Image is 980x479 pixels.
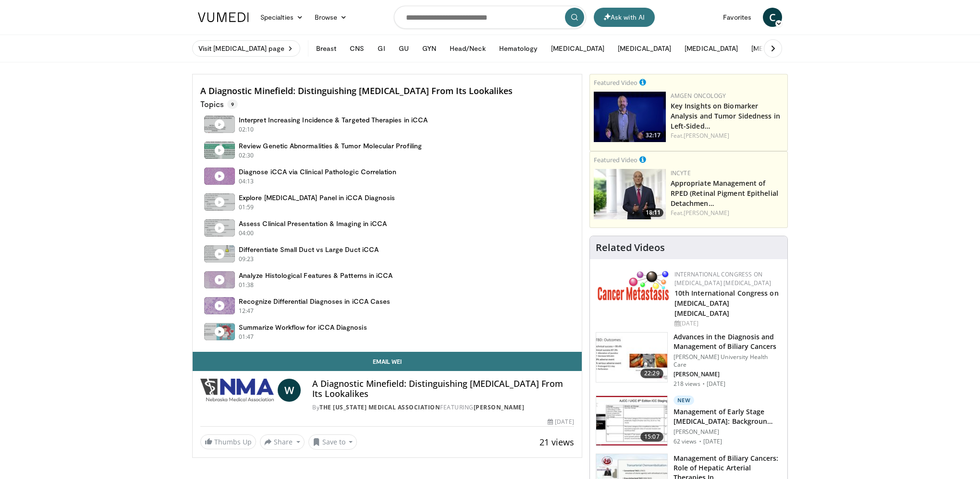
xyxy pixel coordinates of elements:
[679,39,744,58] button: [MEDICAL_DATA]
[612,39,677,58] button: [MEDICAL_DATA]
[239,255,254,263] p: 09:23
[474,403,525,411] a: [PERSON_NAME]
[239,116,428,124] h4: Interpret Increasing Incidence & Targeted Therapies in iCCA
[596,242,665,253] h4: Related Videos
[239,229,254,238] p: 04:00
[594,92,666,142] img: 5ecd434b-3529-46b9-a096-7519503420a4.png.150x105_q85_crop-smart_upscale.jpg
[200,379,274,402] img: The Nebraska Medical Association
[493,39,544,58] button: Hematology
[239,193,395,202] h4: Explore [MEDICAL_DATA] Panel in iCCA Diagnosis
[674,270,772,287] a: International Congress on [MEDICAL_DATA] [MEDICAL_DATA]
[200,86,574,96] h4: A Diagnostic Minefield: Distinguishing [MEDICAL_DATA] From Its Lookalikes
[239,142,422,150] h4: Review Genetic Abnormalities & Tumor Molecular Profiling
[717,8,757,27] a: Favorites
[239,203,254,212] p: 01:59
[312,379,574,399] h4: A Diagnostic Minefield: Distinguishing [MEDICAL_DATA] From Its Lookalikes
[416,39,442,58] button: GYN
[239,219,387,228] h4: Assess Clinical Presentation & Imaging in iCCA
[674,371,782,378] p: [PERSON_NAME]
[200,99,238,109] p: Topics
[674,319,780,328] div: [DATE]
[312,403,574,412] div: By FEATURING
[594,92,666,142] a: 32:17
[746,39,810,58] button: [MEDICAL_DATA]
[643,131,663,140] span: 32:17
[394,6,586,29] input: Search topics, interventions
[674,438,697,445] p: 62 views
[699,438,701,445] div: ·
[671,92,726,100] a: Amgen Oncology
[319,403,440,411] a: The [US_STATE] Medical Association
[310,39,342,58] button: Breast
[596,396,667,446] img: e3a22c50-178b-42e4-8987-b146c8d5c066.150x105_q85_crop-smart_upscale.jpg
[260,434,305,450] button: Share
[684,132,729,140] a: [PERSON_NAME]
[594,8,655,27] button: Ask with AI
[594,169,666,219] a: 18:11
[539,436,574,448] span: 21 views
[674,407,782,426] h3: Management of Early Stage [MEDICAL_DATA]: Backgroun…
[594,156,637,164] small: Featured Video
[193,352,582,371] a: Email Wei
[640,369,663,378] span: 22:29
[192,40,300,57] a: Visit [MEDICAL_DATA] page
[640,432,663,442] span: 15:07
[548,418,574,426] div: [DATE]
[255,8,309,27] a: Specialties
[278,379,301,402] a: W
[239,281,254,289] p: 01:38
[598,270,670,300] img: 6ff8bc22-9509-4454-a4f8-ac79dd3b8976.png.150x105_q85_autocrop_double_scale_upscale_version-0.2.png
[239,245,379,254] h4: Differentiate Small Duct vs Large Duct iCCA
[393,39,415,58] button: GU
[671,101,780,131] a: Key Insights on Biomarker Analysis and Tumor Sidedness in Left-Sided…
[344,39,370,58] button: CNS
[674,332,782,351] h3: Advances in the Diagnosis and Management of Biliary Cancers
[674,288,779,318] a: 10th International Congress on [MEDICAL_DATA] [MEDICAL_DATA]
[198,12,249,22] img: VuMedi Logo
[545,39,610,58] button: [MEDICAL_DATA]
[643,208,663,217] span: 18:11
[707,380,726,388] p: [DATE]
[239,151,254,160] p: 02:30
[239,297,390,306] h4: Recognize Differential Diagnoses in iCCA Cases
[594,169,666,219] img: dfb61434-267d-484a-acce-b5dc2d5ee040.150x105_q85_crop-smart_upscale.jpg
[309,8,353,27] a: Browse
[239,307,254,315] p: 12:47
[594,78,637,87] small: Featured Video
[444,39,491,58] button: Head/Neck
[671,132,784,140] div: Feat.
[239,333,254,341] p: 01:47
[239,168,396,176] h4: Diagnose iCCA via Clinical Pathologic Correlation
[372,39,391,58] button: GI
[703,438,723,445] p: [DATE]
[239,177,254,186] p: 04:13
[674,380,700,388] p: 218 views
[596,333,667,383] img: 744fc170-cb84-4705-9555-c34d93e6b204.150x105_q85_crop-smart_upscale.jpg
[674,395,695,405] p: New
[674,428,782,436] p: [PERSON_NAME]
[596,395,782,446] a: 15:07 New Management of Early Stage [MEDICAL_DATA]: Backgroun… [PERSON_NAME] 62 views · [DATE]
[239,323,367,332] h4: Summarize Workflow for iCCA Diagnosis
[200,434,256,449] a: Thumbs Up
[702,380,705,388] div: ·
[763,8,782,27] a: C
[308,434,357,450] button: Save to
[239,125,254,134] p: 02:10
[596,332,782,388] a: 22:29 Advances in the Diagnosis and Management of Biliary Cancers [PERSON_NAME] University Health...
[239,271,392,280] h4: Analyze Histological Features & Patterns in iCCA
[684,209,729,217] a: [PERSON_NAME]
[674,353,782,369] p: [PERSON_NAME] University Health Care
[671,179,778,208] a: Appropriate Management of RPED (Retinal Pigment Epithelial Detachmen…
[671,169,691,177] a: Incyte
[227,99,238,109] span: 9
[671,209,784,217] div: Feat.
